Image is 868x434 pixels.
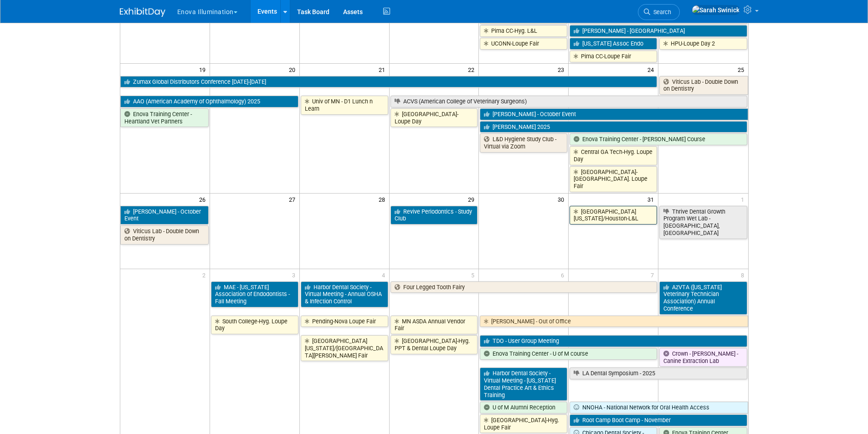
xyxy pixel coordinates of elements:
[378,64,389,75] span: 21
[198,64,210,75] span: 19
[570,146,657,165] a: Central GA Tech-Hyg. Loupe Day
[557,194,568,205] span: 30
[390,108,478,127] a: [GEOGRAPHIC_DATA]-Loupe Day
[570,206,657,225] a: [GEOGRAPHIC_DATA][US_STATE]/Houston-L&L
[120,225,209,244] a: Viticus Lab - Double Down on Dentistry
[570,25,747,37] a: [PERSON_NAME] - [GEOGRAPHIC_DATA]
[480,133,567,152] a: L&D Hygiene Study Club - Virtual via Zoom
[390,316,478,334] a: MN ASDA Annual Vendor Fair
[301,335,388,361] a: [GEOGRAPHIC_DATA][US_STATE]/[GEOGRAPHIC_DATA][PERSON_NAME] Fair
[480,38,567,50] a: UCONN-Loupe Fair
[570,368,747,379] a: LA Dental Symposium - 2025
[480,348,657,360] a: Enova Training Center - U of M course
[120,108,209,127] a: Enova Training Center - Heartland Vet Partners
[740,269,748,281] span: 8
[659,281,747,315] a: AzVTA ([US_STATE] Veterinary Technician Association) Annual Conference
[301,96,388,114] a: Univ of MN - D1 Lunch n Learn
[390,96,747,107] a: ACVS (American College of Veterinary Surgeons)
[659,38,747,50] a: HPU-Loupe Day 2
[467,64,478,75] span: 22
[740,194,748,205] span: 1
[647,64,658,75] span: 24
[570,38,657,50] a: [US_STATE] Assoc Endo
[570,402,748,414] a: NNOHA - National Network for Oral Health Access
[737,64,748,75] span: 25
[570,414,747,426] a: Root Camp Boot Camp - November
[480,414,567,433] a: [GEOGRAPHIC_DATA]-Hyg. Loupe Fair
[288,64,299,75] span: 20
[120,96,298,107] a: AAO (American Academy of Ophthalmology) 2025
[570,166,657,192] a: [GEOGRAPHIC_DATA]-[GEOGRAPHIC_DATA]. Loupe Fair
[659,348,747,367] a: Crown - [PERSON_NAME] - Canine Extraction Lab
[650,269,658,281] span: 7
[390,206,478,225] a: Revive Periodontics - Study Club
[120,206,209,225] a: [PERSON_NAME] - October Event
[120,8,165,17] img: ExhibitDay
[120,76,657,88] a: Zumax Global Distributors Conference [DATE]-[DATE]
[288,194,299,205] span: 27
[480,25,567,37] a: Pima CC-Hyg. L&L
[301,316,388,327] a: Pending-Nova Loupe Fair
[291,269,299,281] span: 3
[381,269,389,281] span: 4
[570,133,747,145] a: Enova Training Center - [PERSON_NAME] Course
[647,194,658,205] span: 31
[390,335,478,354] a: [GEOGRAPHIC_DATA]-Hyg. PPT & Dental Loupe Day
[470,269,478,281] span: 5
[480,121,747,133] a: [PERSON_NAME] 2025
[659,206,747,239] a: Thrive Dental Growth Program Wet Lab - [GEOGRAPHIC_DATA], [GEOGRAPHIC_DATA]
[570,51,657,62] a: Pima CC-Loupe Fair
[467,194,478,205] span: 29
[211,316,298,334] a: South College-Hyg. Loupe Day
[692,5,740,15] img: Sarah Swinick
[198,194,210,205] span: 26
[557,64,568,75] span: 23
[301,281,388,307] a: Harbor Dental Society - Virtual Meeting - Annual OSHA & Infection Control
[659,76,748,95] a: Viticus Lab - Double Down on Dentistry
[211,281,298,307] a: MAE - [US_STATE] Association of Endodontists - Fall Meeting
[201,269,210,281] span: 2
[480,368,567,401] a: Harbor Dental Society - Virtual Meeting - [US_STATE] Dental Practice Art & Ethics Training
[650,9,671,15] span: Search
[480,335,747,347] a: TDO - User Group Meeting
[480,108,748,120] a: [PERSON_NAME] - October Event
[480,316,748,327] a: [PERSON_NAME] - Out of Office
[560,269,568,281] span: 6
[638,4,680,20] a: Search
[378,194,389,205] span: 28
[390,281,657,293] a: Four Legged Tooth Fairy
[480,402,567,414] a: U of M Alumni Reception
